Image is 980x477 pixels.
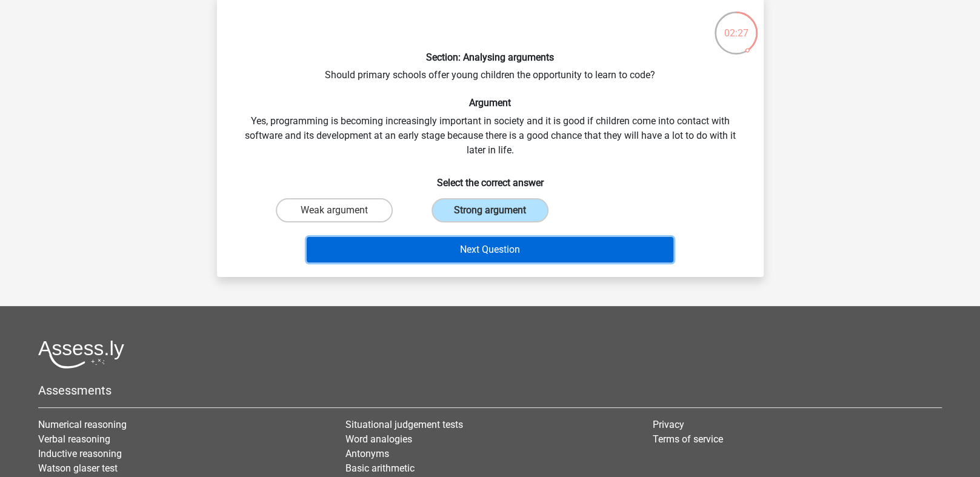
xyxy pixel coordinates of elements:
[345,419,463,430] a: Situational judgement tests
[236,167,744,188] h6: Select the correct answer
[38,433,110,445] a: Verbal reasoning
[222,5,759,267] div: Should primary schools offer young children the opportunity to learn to code? Yes, programming is...
[236,52,744,63] h6: Section: Analysing arguments
[38,448,122,459] a: Inductive reasoning
[653,419,684,430] a: Privacy
[38,419,127,430] a: Numerical reasoning
[345,433,412,445] a: Word analogies
[307,237,673,262] button: Next Question
[345,462,415,474] a: Basic arithmetic
[38,383,942,398] h5: Assessments
[38,462,118,474] a: Watson glaser test
[38,340,124,369] img: Assessly logo
[276,198,393,222] label: Weak argument
[653,433,723,445] a: Terms of service
[432,198,548,222] label: Strong argument
[713,10,759,41] div: 02:27
[236,97,744,108] h6: Argument
[345,448,389,459] a: Antonyms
